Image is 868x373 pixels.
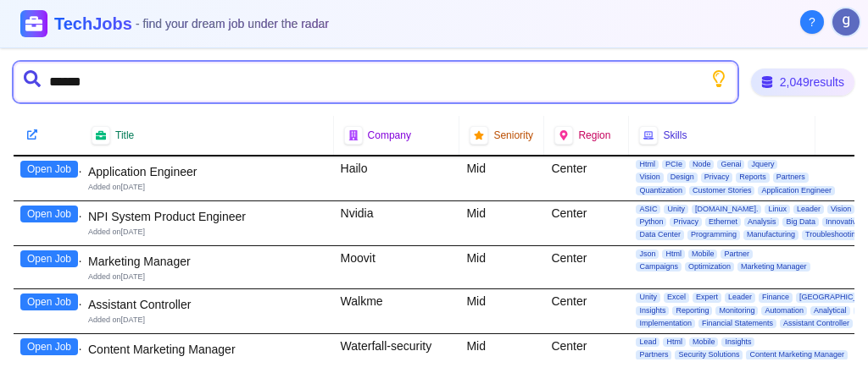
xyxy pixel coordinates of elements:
div: Application Engineer [88,163,327,180]
span: Partners [636,350,671,359]
span: Optimization [685,262,734,272]
span: PCIe [662,160,686,169]
button: Open Job [20,161,78,178]
div: Hailo [334,156,460,200]
span: Big Data [782,217,819,227]
span: Reporting [672,306,712,315]
span: Innovative [822,217,864,227]
div: Content Marketing Manager [88,341,327,358]
div: Added on [DATE] [88,182,327,193]
span: Node [689,160,715,169]
span: Leader [725,293,755,302]
button: Open Job [20,338,78,355]
button: User menu [831,7,861,37]
div: Center [544,289,629,333]
span: ASIC [636,205,660,214]
span: Insights [721,337,754,347]
span: Leader [793,205,824,214]
div: Center [544,246,629,289]
span: Json [636,250,659,259]
span: Automation [761,306,807,315]
span: Troubleshooting [802,230,863,239]
button: Show search tips [710,70,727,87]
span: Ethernet [705,217,741,227]
img: User avatar [832,8,860,36]
span: Vision [827,205,854,214]
span: Mobile [689,337,719,347]
span: Finance [759,293,793,302]
div: Nvidia [334,201,460,245]
span: Html [662,250,685,259]
span: Quantization [636,186,686,195]
span: Assistant Controller [780,319,853,328]
div: Added on [DATE] [88,227,327,238]
span: Python [636,217,666,227]
span: Financial Statements [698,319,776,328]
span: Content Marketing Manager [746,350,848,359]
button: Open Job [20,293,78,310]
span: Analysis [744,217,780,227]
span: Genai [717,160,744,169]
span: [DOMAIN_NAME]. [692,205,762,214]
span: Security Solutions [675,350,743,359]
span: Skills [663,129,687,142]
div: Mid [459,289,544,333]
span: Unity [664,205,688,214]
div: Mid [459,156,544,200]
span: Application Engineer [758,186,835,195]
span: Customer Stories [689,186,755,195]
div: Walkme [334,289,460,333]
span: Monitoring [715,306,758,315]
div: Center [544,156,629,200]
div: Marketing Manager [88,253,327,270]
span: Title [115,129,134,142]
span: Jquery [748,160,777,169]
span: Html [636,160,659,169]
span: Manufacturing [743,230,798,239]
span: ? [809,14,815,30]
div: Center [544,201,629,245]
button: Open Job [20,250,78,267]
div: Mid [459,201,544,245]
span: Analytical [810,306,850,315]
span: Partners [773,173,809,182]
div: NPI System Product Engineer [88,208,327,225]
span: Implementation [636,319,695,328]
span: Excel [664,293,689,302]
div: Moovit [334,246,460,289]
span: Design [667,173,698,182]
div: Added on [DATE] [88,272,327,282]
span: Marketing Manager [737,262,810,272]
span: Partner [721,250,753,259]
div: 2,049 results [751,69,854,96]
div: Assistant Controller [88,296,327,313]
h1: TechJobs [54,12,329,36]
span: Expert [693,293,721,302]
span: Seniority [493,129,533,142]
button: About Techjobs [800,10,824,34]
span: Linux [765,205,790,214]
span: Campaigns [636,262,682,272]
span: Privacy [670,217,702,227]
span: Lead [636,337,659,347]
span: Insights [636,306,669,315]
span: Mobile [688,250,718,259]
span: - find your dream job under the radar [136,17,329,30]
span: Vision [636,173,663,182]
button: Open Job [20,206,78,222]
span: Html [663,337,686,347]
div: Added on [DATE] [88,315,327,326]
span: Region [578,129,610,142]
span: Data Center [636,230,684,239]
span: Reports [736,173,770,182]
span: Unity [636,293,660,302]
span: Privacy [701,173,733,182]
div: Mid [459,246,544,289]
span: Programming [687,230,740,239]
span: Company [368,129,411,142]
